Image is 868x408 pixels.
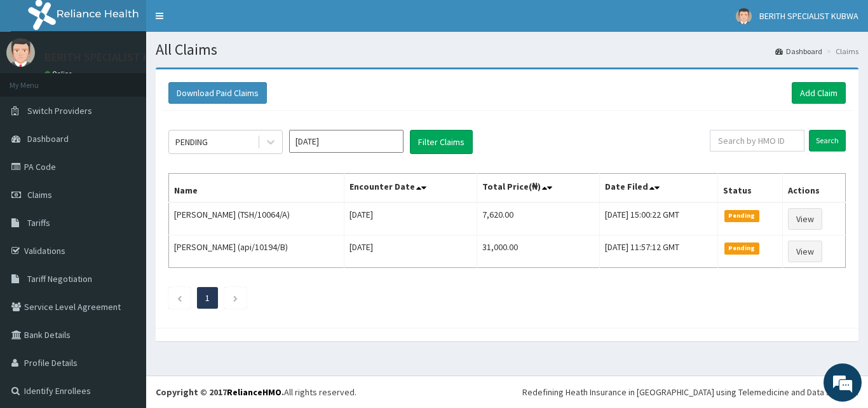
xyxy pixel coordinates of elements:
[156,41,858,58] h1: All Claims
[724,210,759,222] span: Pending
[44,69,75,78] a: Online
[599,174,717,203] th: Date Filed
[146,376,868,408] footer: All rights reserved.
[792,82,846,104] a: Add Claim
[718,174,783,203] th: Status
[477,174,599,203] th: Total Price(₦)
[824,46,858,57] li: Claims
[27,217,50,229] span: Tariffs
[227,386,281,398] a: RelianceHMO
[27,273,92,285] span: Tariff Negotiation
[168,82,267,104] button: Download Paid Claims
[344,236,477,268] td: [DATE]
[169,174,344,203] th: Name
[477,236,599,268] td: 31,000.00
[410,130,473,154] button: Filter Claims
[169,202,344,236] td: [PERSON_NAME] (TSH/10064/A)
[344,202,477,236] td: [DATE]
[44,52,179,63] p: BERITH SPECIALIST KUBWA
[233,292,238,304] a: Next page
[522,386,858,398] div: Redefining Heath Insurance in [GEOGRAPHIC_DATA] using Telemedicine and Data Science!
[788,208,822,230] a: View
[344,174,477,203] th: Encounter Date
[175,136,208,148] div: PENDING
[599,202,717,236] td: [DATE] 15:00:22 GMT
[177,292,182,304] a: Previous page
[6,38,35,67] img: User Image
[27,133,69,144] span: Dashboard
[156,386,284,398] strong: Copyright © 2017 .
[27,189,52,200] span: Claims
[809,130,846,151] input: Search
[724,243,759,254] span: Pending
[289,130,403,153] input: Select Month and Year
[27,105,92,116] span: Switch Providers
[599,236,717,268] td: [DATE] 11:57:12 GMT
[775,46,822,57] a: Dashboard
[205,292,210,304] a: Page 1 is your current page
[759,10,858,22] span: BERITH SPECIALIST KUBWA
[477,202,599,236] td: 7,620.00
[783,174,846,203] th: Actions
[710,130,804,151] input: Search by HMO ID
[788,241,822,262] a: View
[736,8,752,24] img: User Image
[169,236,344,268] td: [PERSON_NAME] (api/10194/B)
